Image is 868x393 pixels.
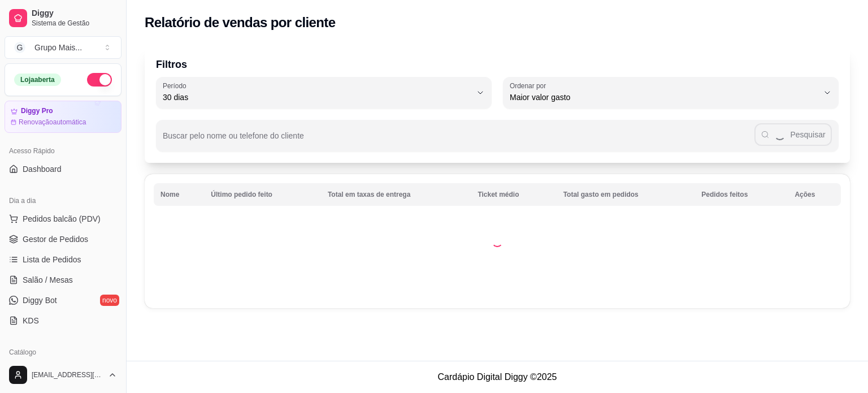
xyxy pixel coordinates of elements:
div: Loja aberta [14,74,61,86]
span: Diggy [32,8,117,19]
span: 30 dias [163,92,471,103]
button: Pedidos balcão (PDV) [5,210,121,228]
div: Loading [492,236,503,247]
h2: Relatório de vendas por cliente [145,14,336,32]
button: Período30 dias [156,77,492,109]
span: Dashboard [23,163,62,175]
a: Gestor de Pedidos [5,230,121,248]
a: Salão / Mesas [5,271,121,289]
span: Salão / Mesas [23,274,73,286]
div: Dia a dia [5,192,121,210]
button: [EMAIL_ADDRESS][DOMAIN_NAME] [5,361,121,388]
div: Grupo Mais ... [34,42,82,53]
span: Sistema de Gestão [32,19,117,28]
span: Gestor de Pedidos [23,234,88,245]
div: Catálogo [5,343,121,361]
span: G [14,42,25,53]
a: Diggy ProRenovaçãoautomática [5,101,121,133]
span: Diggy Bot [23,295,57,306]
a: Diggy Botnovo [5,291,121,309]
span: Pedidos balcão (PDV) [23,213,101,224]
article: Diggy Pro [21,107,53,115]
a: Lista de Pedidos [5,251,121,269]
a: KDS [5,312,121,330]
span: KDS [23,315,39,326]
footer: Cardápio Digital Diggy © 2025 [127,361,868,393]
label: Período [163,81,190,90]
p: Filtros [156,57,839,72]
button: Select a team [5,36,121,59]
a: Dashboard [5,160,121,178]
button: Alterar Status [87,73,112,87]
label: Ordenar por [510,81,550,90]
span: Maior valor gasto [510,92,818,103]
div: Acesso Rápido [5,142,121,160]
span: Lista de Pedidos [23,254,81,265]
span: [EMAIL_ADDRESS][DOMAIN_NAME] [32,370,103,379]
article: Renovação automática [19,118,86,127]
button: Ordenar porMaior valor gasto [503,77,839,109]
a: DiggySistema de Gestão [5,5,121,32]
input: Buscar pelo nome ou telefone do cliente [163,135,754,146]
